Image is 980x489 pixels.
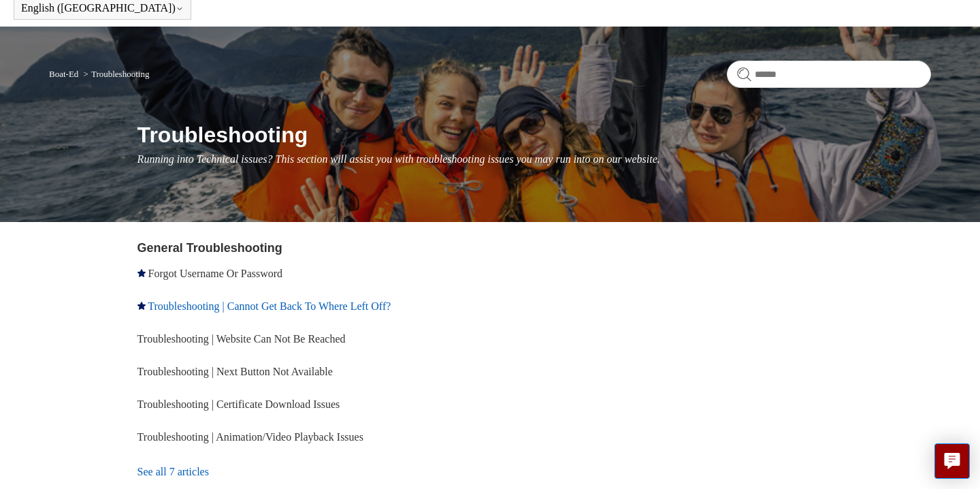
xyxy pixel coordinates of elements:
h1: Troubleshooting [137,119,931,151]
p: Running into Technical issues? This section will assist you with troubleshooting issues you may r... [137,151,931,168]
svg: Promoted article [137,269,146,277]
a: Troubleshooting | Next Button Not Available [137,366,333,377]
a: Troubleshooting | Certificate Download Issues [137,398,340,410]
li: Troubleshooting [81,69,150,79]
a: Troubleshooting | Website Can Not Be Reached [137,333,346,345]
li: Boat-Ed [49,69,81,79]
button: English ([GEOGRAPHIC_DATA]) [21,2,184,14]
a: Boat-Ed [49,69,78,79]
a: Forgot Username Or Password [148,268,282,279]
a: General Troubleshooting [137,241,282,255]
button: Live chat [934,443,970,479]
input: Search [727,61,931,88]
a: Troubleshooting | Animation/Video Playback Issues [137,431,363,443]
svg: Promoted article [137,302,146,310]
a: Troubleshooting | Cannot Get Back To Where Left Off? [148,300,391,312]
